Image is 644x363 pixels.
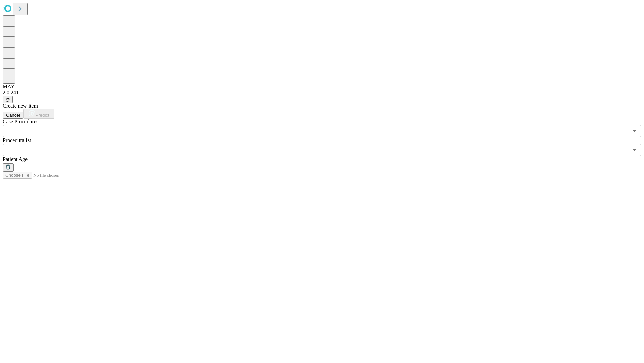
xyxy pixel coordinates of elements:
[3,156,28,162] span: Patient Age
[6,113,20,118] span: Cancel
[630,126,639,136] button: Open
[23,109,54,119] button: Predict
[3,90,641,96] div: 2.0.241
[35,113,49,118] span: Predict
[5,97,10,102] span: @
[3,84,641,90] div: MAY
[630,145,639,155] button: Open
[3,137,31,143] span: Proceduralist
[3,119,38,124] span: Scheduled Procedure
[3,103,38,109] span: Create new item
[3,96,13,103] button: @
[3,112,23,119] button: Cancel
